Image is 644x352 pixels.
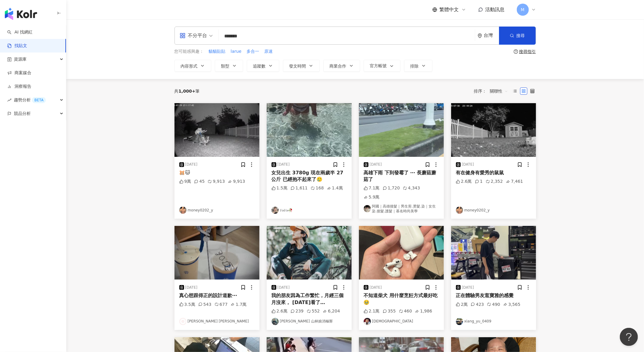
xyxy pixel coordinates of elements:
div: 1,611 [291,185,308,191]
div: 不分平台 [180,31,207,40]
span: 活動訊息 [485,7,505,12]
div: 7,461 [506,179,523,185]
button: larue [231,48,242,55]
span: 貓貓貼貼 [209,49,226,55]
img: KOL Avatar [179,318,187,325]
div: 9萬 [179,179,191,185]
button: 類型 [215,60,243,72]
button: 原速 [264,48,273,55]
span: 搜尋 [517,33,525,38]
div: 1.4萬 [327,185,343,191]
a: KOL Avatarmoney0202_y [456,207,531,214]
div: 552 [307,308,320,314]
div: 我的朋友因為工作繁忙，月經三個月沒來， [DATE]看了[PERSON_NAME][PERSON_NAME]的F1之後， 強大的[PERSON_NAME]隔著銀幕，竟然催出友人的月經。 [272,292,347,306]
a: KOL Avatar[PERSON_NAME] [PERSON_NAME] [179,318,255,325]
span: 趨勢分析 [14,93,46,107]
div: [DATE] [185,285,198,290]
button: 官方帳號 [364,60,401,72]
div: 9,913 [208,179,225,185]
div: 677 [215,302,228,308]
button: 多合一 [246,48,259,55]
div: 1.7萬 [231,302,247,308]
a: 商案媒合 [7,70,31,76]
button: 商業合作 [323,60,360,72]
span: 類型 [221,64,230,68]
div: [DATE] [278,285,290,290]
a: 洞察報告 [7,84,31,90]
div: 台灣 [484,33,499,38]
div: [DATE] [370,285,382,290]
span: 追蹤數 [253,64,266,68]
div: 排序： [474,86,511,96]
a: KOL Avatarmoney0202_y [179,207,255,214]
span: 競品分析 [14,107,31,120]
div: 有在健身有愛秀的鼠鼠 [456,170,531,176]
div: [DATE] [462,285,474,290]
div: 搜尋指引 [519,49,536,54]
img: KOL Avatar [272,207,279,214]
img: logo [5,8,37,20]
span: question-circle [514,49,518,54]
img: KOL Avatar [364,205,371,212]
div: 168 [311,185,324,191]
div: [DATE] [370,162,382,167]
img: post-image [267,103,352,157]
div: [DATE] [278,162,290,167]
button: 發文時間 [283,60,320,72]
div: 45 [194,179,205,185]
div: 7.1萬 [364,185,380,191]
div: post-image [451,226,536,280]
a: KOL Avatarxiang_yu_0409 [456,318,531,325]
div: 1,720 [383,185,400,191]
div: 女兒出生 3780g 現在兩歲半 27公斤 已經抱不起來了🥲 [272,170,347,183]
span: environment [478,33,482,38]
a: 找貼文 [7,43,27,49]
span: 發文時間 [289,64,306,68]
div: 1.5萬 [272,185,287,191]
a: KOL Avatar阿國｜高雄接髮｜男生剪.燙髮.染｜女生染.接髮.護髮｜慕名時尚美學 [364,204,439,214]
div: 543 [198,302,212,308]
span: 原速 [264,49,273,55]
div: 355 [383,308,396,314]
div: post-image [174,103,259,157]
span: 官方帳號 [370,63,387,68]
a: searchAI 找網紅 [7,29,33,35]
span: 繁體中文 [440,6,459,13]
img: post-image [359,103,444,157]
a: KOL Avatar𝓥𝓪𝓥𝓪🥀 [272,207,347,214]
span: 商業合作 [330,64,347,68]
img: post-image [267,226,352,280]
div: BETA [32,97,46,103]
span: 排除 [410,64,419,68]
span: M [521,6,524,13]
div: 5.9萬 [364,194,380,200]
div: [DATE] [185,162,198,167]
img: KOL Avatar [456,318,463,325]
div: 共 筆 [174,89,200,94]
button: 排除 [404,60,432,72]
span: 資源庫 [14,52,27,66]
img: post-image [174,226,259,280]
button: 搜尋 [499,27,536,45]
a: KOL Avatar[PERSON_NAME] 山林娘消極掰 [272,318,347,325]
div: 1 [475,179,483,185]
img: post-image [451,103,536,157]
div: 460 [399,308,412,314]
div: 2.6萬 [456,179,472,185]
div: 490 [487,302,500,308]
img: post-image [359,226,444,280]
div: 1,986 [415,308,432,314]
img: KOL Avatar [272,318,279,325]
div: 239 [291,308,304,314]
span: 關聯性 [490,86,508,96]
div: 9,913 [228,179,245,185]
div: 4,343 [403,185,420,191]
span: larue [231,49,242,55]
img: KOL Avatar [364,318,371,325]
